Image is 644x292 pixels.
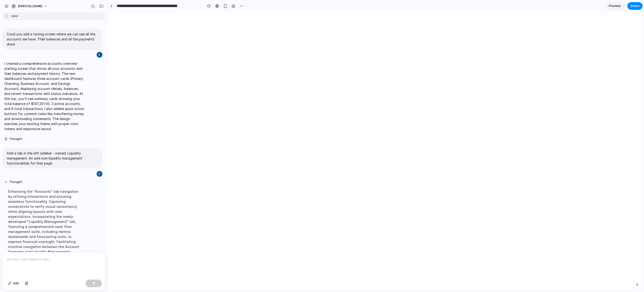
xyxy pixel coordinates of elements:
span: [PERSON_NAME] [18,4,42,9]
p: Add a tab in the left sidebar - named. Liquidity management. An add som liquidity management func... [7,151,98,166]
div: Enhancing the "Accounts" tab navigation by refining interactions and ensuring seamless functional... [4,186,84,282]
button: Edit [6,280,22,287]
p: Coud you add a tarting screen where we can see all the accounts we have. Their balances and all t... [7,32,98,47]
span: Edit [13,281,19,286]
p: I created a comprehensive accounts overview starting screen that shows all your accounts with the... [4,61,84,131]
span: Preview [609,4,621,8]
span: Share [630,4,639,8]
button: Share [627,2,643,10]
button: [PERSON_NAME] [9,2,50,10]
a: Preview [605,2,624,10]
